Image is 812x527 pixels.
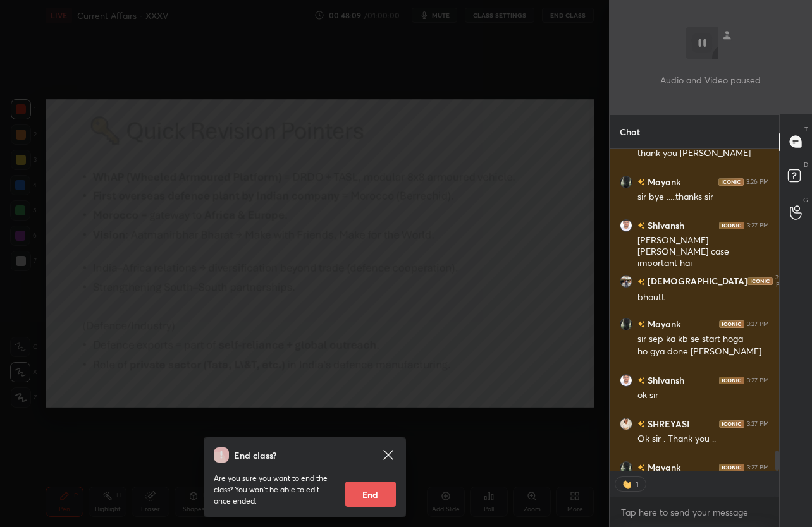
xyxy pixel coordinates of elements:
p: Audio and Video paused [660,73,761,87]
img: 3161e246970848bea4edd5ec98bc4486.jpg [620,317,632,330]
h6: [DEMOGRAPHIC_DATA] [645,274,747,288]
p: D [804,160,808,169]
h6: Mayank [645,175,680,188]
div: thank you [PERSON_NAME] [637,147,769,160]
img: no-rating-badge.077c3623.svg [637,377,645,384]
img: no-rating-badge.077c3623.svg [637,321,645,328]
img: no-rating-badge.077c3623.svg [637,464,645,471]
div: [PERSON_NAME] [PERSON_NAME] case important hai [637,234,769,270]
div: sir sep ka kb se start hoga [637,333,769,346]
p: T [804,124,808,134]
p: G [803,195,808,205]
div: 1 [634,479,639,489]
h6: Mayank [645,461,680,474]
img: iconic-dark.1390631f.png [719,463,744,471]
img: no-rating-badge.077c3623.svg [637,179,645,186]
img: iconic-dark.1390631f.png [718,178,744,185]
img: iconic-dark.1390631f.png [719,221,744,229]
div: ho gya done [PERSON_NAME] [637,346,769,358]
img: no-rating-badge.077c3623.svg [637,222,645,229]
img: iconic-dark.1390631f.png [719,420,744,427]
button: End [345,482,396,507]
div: 3:27 PM [747,376,769,384]
div: 3:26 PM [746,178,769,185]
p: Chat [610,115,650,148]
img: iconic-dark.1390631f.png [747,277,773,285]
img: da8834bd87504dda9f93d9c938f422e4.jpg [620,219,632,231]
div: 3:27 PM [747,221,769,229]
div: 3:27 PM [747,320,769,327]
div: 3:27 PM [747,420,769,427]
img: no-rating-badge.077c3623.svg [637,278,645,285]
h6: Mayank [645,317,680,330]
div: Ok sir . Thank you .. [637,433,769,445]
img: no-rating-badge.077c3623.svg [637,421,645,428]
p: Are you sure you want to end the class? You won’t be able to edit once ended. [214,473,335,507]
img: da8834bd87504dda9f93d9c938f422e4.jpg [620,373,632,386]
div: bhoutt [637,291,769,304]
img: waving_hand.png [622,478,634,490]
img: iconic-dark.1390631f.png [719,320,744,327]
div: grid [610,149,779,471]
h6: Shivansh [645,219,684,232]
h6: SHREYASI [645,417,689,430]
h4: End class? [234,449,276,462]
img: iconic-dark.1390631f.png [719,376,744,384]
img: 3161e246970848bea4edd5ec98bc4486.jpg [620,461,632,473]
img: 423326c9e19049979fb3a1b041a81b46.jpg [620,275,632,288]
div: 3:27 PM [747,463,769,471]
div: ok sir [637,389,769,402]
div: sir bye .....thanks sir [637,191,769,203]
img: 3161e246970848bea4edd5ec98bc4486.jpg [620,175,632,188]
h6: Shivansh [645,373,684,387]
img: 527a3ade95474706b54bb55da1ae4af1.jpg [620,417,632,430]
